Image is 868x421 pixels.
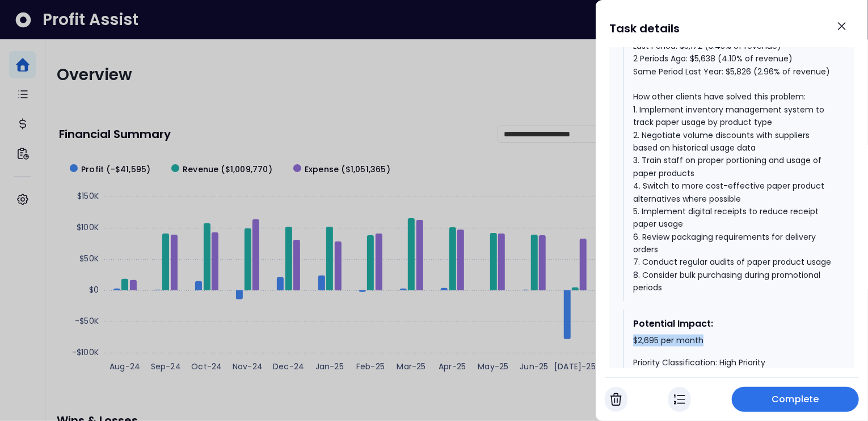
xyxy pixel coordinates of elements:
[609,18,680,39] h1: Task details
[610,393,622,406] img: Cancel Task
[633,317,832,331] div: Potential Impact:
[633,27,832,294] div: Current Period: $8,521 (4.65% of revenue) Last Period: $5,172 (3.45% of revenue) 2 Periods Ago: $...
[633,335,832,369] div: $2,695 per month Priority Classification: High Priority
[772,393,819,406] span: Complete
[674,393,685,406] img: In Progress
[732,387,859,412] button: Complete
[829,14,854,39] button: Close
